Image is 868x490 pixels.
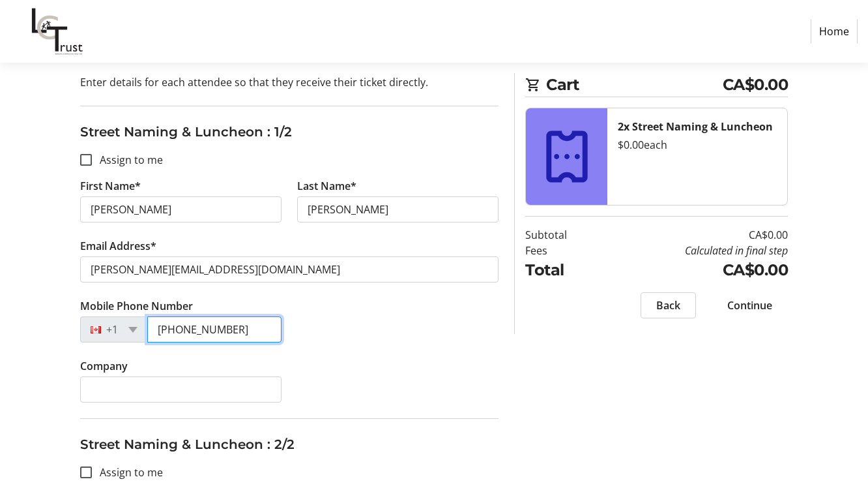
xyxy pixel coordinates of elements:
[618,119,773,134] strong: 2x Street Naming & Luncheon
[147,316,282,343] input: (506) 234-5678
[811,19,858,44] a: Home
[712,292,788,318] button: Continue
[601,227,788,243] td: CA$0.00
[80,122,499,142] h3: Street Naming & Luncheon : 1/2
[10,5,103,57] img: LCT's Logo
[601,243,788,258] td: Calculated in final step
[546,73,723,97] span: Cart
[641,292,696,318] button: Back
[727,298,772,313] span: Continue
[80,238,156,254] label: Email Address*
[80,178,141,194] label: First Name*
[601,258,788,282] td: CA$0.00
[80,435,499,454] h3: Street Naming & Luncheon : 2/2
[92,152,163,168] label: Assign to me
[656,298,680,313] span: Back
[525,243,601,258] td: Fees
[618,137,777,153] div: $0.00 each
[80,74,499,90] p: Enter details for each attendee so that they receive their ticket directly.
[297,178,356,194] label: Last Name*
[92,465,163,480] label: Assign to me
[80,358,128,374] label: Company
[525,258,601,282] td: Total
[525,227,601,243] td: Subtotal
[80,298,193,314] label: Mobile Phone Number
[723,73,788,97] span: CA$0.00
